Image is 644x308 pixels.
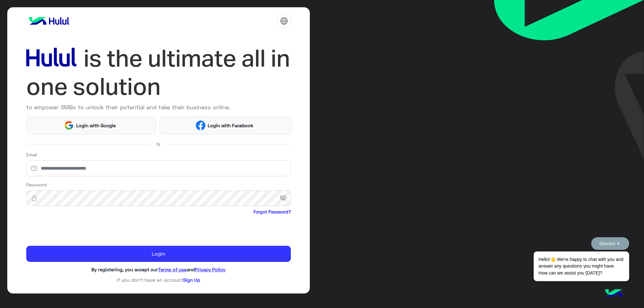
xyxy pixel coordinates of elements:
img: logo [26,15,72,27]
span: Login with Facebook [205,122,256,129]
img: tab [280,17,288,25]
button: Login with Facebook [160,116,292,135]
p: to empower SMBs to unlock their potential and take their business online. [26,103,291,112]
span: Login with Google [74,122,118,129]
span: Or [156,141,161,148]
button: Login with Google [26,116,156,135]
h6: If you don’t have an account [26,277,291,283]
iframe: reCAPTCHA [26,216,122,241]
a: Sign Up [183,277,200,283]
img: Google [64,120,74,130]
a: Privacy Policy [195,267,225,272]
span: Hello!👋 We're happy to chat with you and answer any questions you might have. How can we assist y... [534,251,629,281]
button: Login [26,246,291,262]
button: Dismiss ✕ [591,237,629,250]
img: Facebook [196,120,205,130]
img: lock [26,195,42,201]
label: Password [26,181,47,188]
img: hulul-logo.png [603,283,625,305]
span: By registering, you accept our [91,267,158,272]
img: hululLoginTitle_EN.svg [26,44,291,101]
span: and [187,267,195,272]
img: email [26,165,42,172]
label: Email [26,151,37,158]
a: Forgot Password? [254,208,291,215]
a: Terms of use [158,267,187,272]
span: visibility_off [279,193,291,204]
